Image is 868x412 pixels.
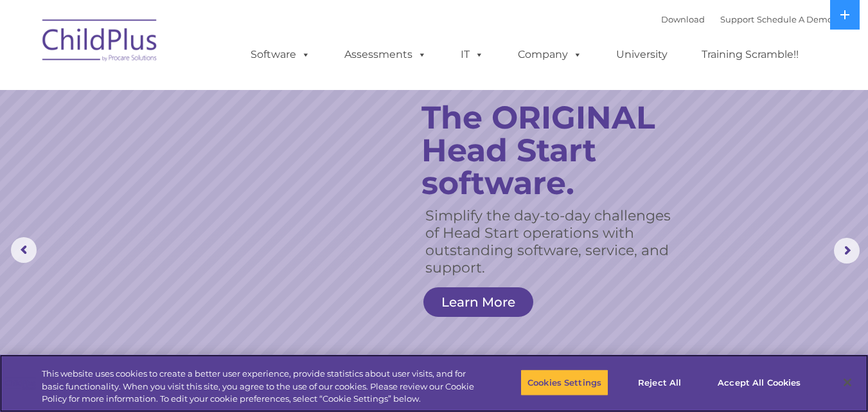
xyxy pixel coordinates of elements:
a: IT [448,42,497,67]
a: Training Scramble!! [689,42,811,67]
a: Schedule A Demo [757,14,833,24]
rs-layer: The ORIGINAL Head Start software. [421,101,693,199]
img: ChildPlus by Procare Solutions [36,10,164,75]
a: Support [720,14,754,24]
span: Phone number [179,138,233,147]
span: Last name [179,85,218,94]
button: Cookies Settings [520,369,608,396]
a: Learn More [423,287,533,317]
a: Company [505,42,595,67]
button: Accept All Cookies [711,369,808,396]
a: Download [661,14,705,24]
a: Assessments [332,42,439,67]
a: Software [238,42,323,67]
font: | [661,14,833,24]
button: Reject All [619,369,700,396]
rs-layer: Simplify the day-to-day challenges of Head Start operations with outstanding software, service, a... [425,207,679,276]
a: University [603,42,680,67]
div: This website uses cookies to create a better user experience, provide statistics about user visit... [42,368,477,406]
button: Close [833,368,862,397]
